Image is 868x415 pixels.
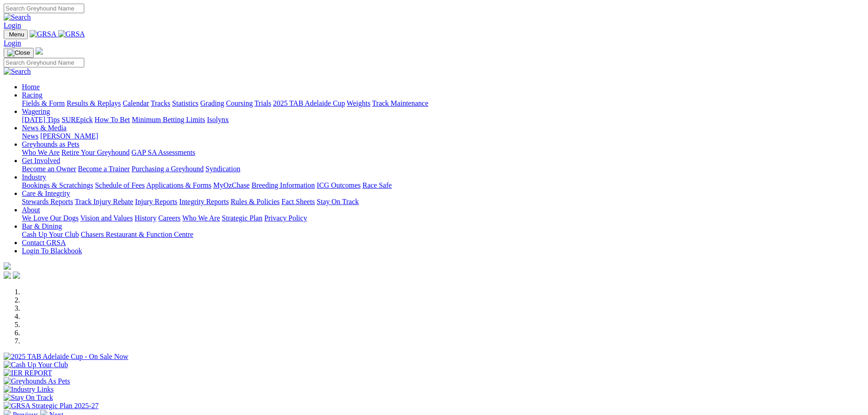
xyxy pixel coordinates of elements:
img: GRSA Strategic Plan 2025-27 [4,402,98,410]
span: Menu [9,31,24,38]
a: Injury Reports [135,198,177,205]
a: Industry [22,173,46,181]
img: GRSA [30,30,56,38]
div: Wagering [22,116,864,124]
a: GAP SA Assessments [132,149,195,156]
a: Stay On Track [317,198,359,205]
a: Calendar [123,99,149,107]
a: Weights [347,99,370,107]
a: Statistics [172,99,199,107]
a: News & Media [22,124,67,132]
button: Toggle navigation [4,30,28,39]
a: Trials [254,99,271,107]
a: [PERSON_NAME] [40,132,98,140]
div: Care & Integrity [22,198,864,206]
a: Login [4,39,21,47]
a: ICG Outcomes [317,181,360,189]
img: GRSA [58,30,85,38]
input: Search [4,4,84,13]
button: Toggle navigation [4,48,34,58]
a: Careers [158,214,180,222]
a: Contact GRSA [22,239,66,246]
a: Schedule of Fees [95,181,144,189]
img: facebook.svg [4,272,11,279]
a: Login [4,21,21,29]
a: Race Safe [362,181,391,189]
a: How To Bet [95,116,130,123]
a: Who We Are [182,214,220,222]
a: Privacy Policy [264,214,307,222]
a: Syndication [205,165,240,173]
div: News & Media [22,132,864,140]
img: Cash Up Your Club [4,361,68,369]
a: Care & Integrity [22,190,70,197]
a: Purchasing a Greyhound [132,165,204,173]
a: MyOzChase [213,181,250,189]
a: Wagering [22,108,50,115]
div: Bar & Dining [22,231,864,239]
a: 2025 TAB Adelaide Cup [273,99,345,107]
a: Get Involved [22,157,60,164]
a: Vision and Values [80,214,133,222]
a: Become a Trainer [78,165,130,173]
a: Applications & Forms [146,181,211,189]
a: Results & Replays [67,99,121,107]
a: Isolynx [207,116,229,123]
a: Become an Owner [22,165,76,173]
a: Greyhounds as Pets [22,140,79,148]
a: Home [22,83,40,91]
a: Breeding Information [252,181,315,189]
div: About [22,214,864,222]
div: Racing [22,99,864,108]
img: Greyhounds As Pets [4,377,70,385]
img: 2025 TAB Adelaide Cup - On Sale Now [4,353,128,361]
a: Coursing [226,99,253,107]
a: Stewards Reports [22,198,73,205]
a: We Love Our Dogs [22,214,78,222]
a: Tracks [151,99,170,107]
a: Chasers Restaurant & Function Centre [81,231,193,238]
a: Fields & Form [22,99,65,107]
img: Search [4,13,31,21]
img: twitter.svg [13,272,20,279]
a: Fact Sheets [282,198,315,205]
img: Search [4,67,31,76]
a: Track Maintenance [372,99,428,107]
a: Racing [22,91,42,99]
a: Rules & Policies [231,198,280,205]
a: Bar & Dining [22,222,62,230]
a: Bookings & Scratchings [22,181,93,189]
img: IER REPORT [4,369,52,377]
a: [DATE] Tips [22,116,60,123]
a: News [22,132,38,140]
a: Retire Your Greyhound [62,149,130,156]
a: SUREpick [62,116,92,123]
img: Close [7,49,30,56]
a: Integrity Reports [179,198,229,205]
div: Industry [22,181,864,190]
input: Search [4,58,84,67]
img: logo-grsa-white.png [36,47,43,55]
a: Grading [200,99,224,107]
div: Greyhounds as Pets [22,149,864,157]
a: About [22,206,40,214]
a: Who We Are [22,149,60,156]
a: Track Injury Rebate [75,198,133,205]
a: History [134,214,156,222]
a: Cash Up Your Club [22,231,79,238]
a: Login To Blackbook [22,247,82,255]
img: Industry Links [4,385,54,394]
a: Strategic Plan [222,214,262,222]
div: Get Involved [22,165,864,173]
a: Minimum Betting Limits [132,116,205,123]
img: Stay On Track [4,394,53,402]
img: logo-grsa-white.png [4,262,11,270]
